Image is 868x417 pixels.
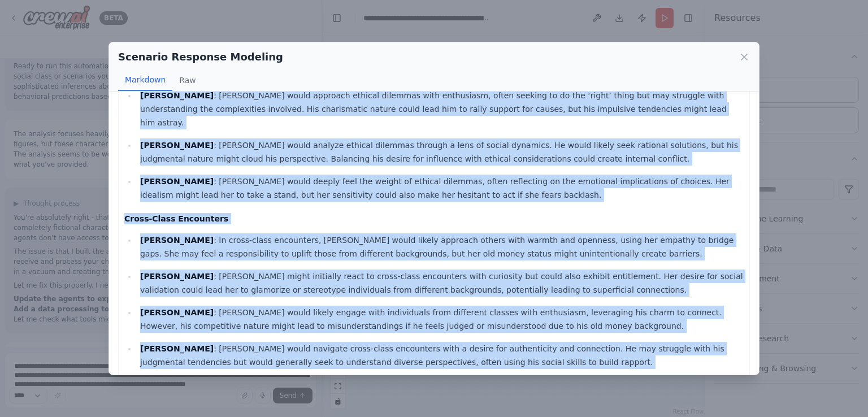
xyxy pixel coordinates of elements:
strong: [PERSON_NAME] [140,236,214,245]
strong: [PERSON_NAME] [140,308,214,317]
p: : [PERSON_NAME] would likely engage with individuals from different classes with enthusiasm, leve... [140,306,744,333]
p: : [PERSON_NAME] would analyze ethical dilemmas through a lens of social dynamics. He would likely... [140,138,744,166]
strong: [PERSON_NAME] [140,91,214,100]
h2: Scenario Response Modeling [118,49,283,65]
button: Markdown [118,69,172,91]
strong: [PERSON_NAME] [140,177,214,186]
p: : [PERSON_NAME] would deeply feel the weight of ethical dilemmas, often reflecting on the emotion... [140,175,744,202]
p: : [PERSON_NAME] would navigate cross-class encounters with a desire for authenticity and connecti... [140,342,744,369]
button: Raw [172,69,202,91]
strong: [PERSON_NAME] [140,344,214,353]
p: : [PERSON_NAME] would approach ethical dilemmas with enthusiasm, often seeking to do the ‘right’ ... [140,89,744,129]
p: : In cross-class encounters, [PERSON_NAME] would likely approach others with warmth and openness,... [140,233,744,260]
strong: [PERSON_NAME] [140,141,214,150]
p: : [PERSON_NAME] might initially react to cross-class encounters with curiosity but could also exh... [140,270,744,297]
strong: [PERSON_NAME] [140,272,214,281]
h4: Cross-Class Encounters [124,213,744,224]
